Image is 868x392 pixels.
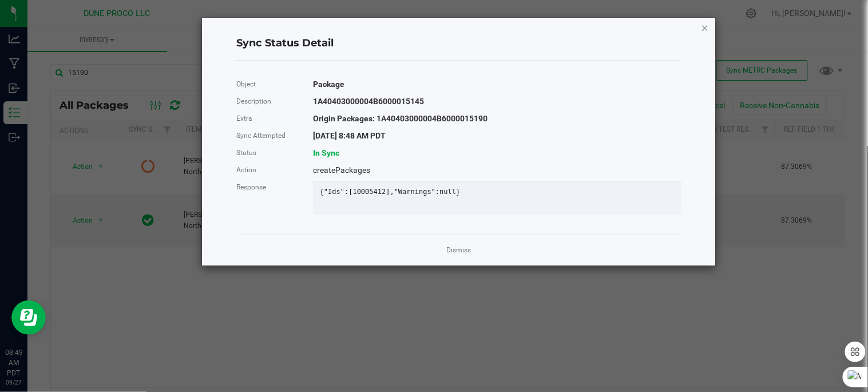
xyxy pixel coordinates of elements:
div: Extra [228,110,305,127]
div: Package [305,76,690,93]
a: Dismiss [447,246,471,255]
div: {"Ids":[10005412],"Warnings":null} [311,188,684,196]
div: Sync Attempted [228,127,305,144]
span: Sync Status Detail [236,36,334,51]
div: 1A40403000004B6000015145 [305,93,690,110]
iframe: Resource center [11,300,46,335]
div: [DATE] 8:48 AM PDT [305,127,690,144]
div: Description [228,93,305,110]
div: Action [228,161,305,179]
div: Origin Packages: 1A40403000004B6000015190 [305,110,690,127]
div: createPackages [305,161,690,179]
div: Object [228,76,305,93]
div: Response [228,179,305,196]
span: In Sync [314,148,340,157]
div: Status [228,144,305,161]
button: Close [701,21,709,34]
